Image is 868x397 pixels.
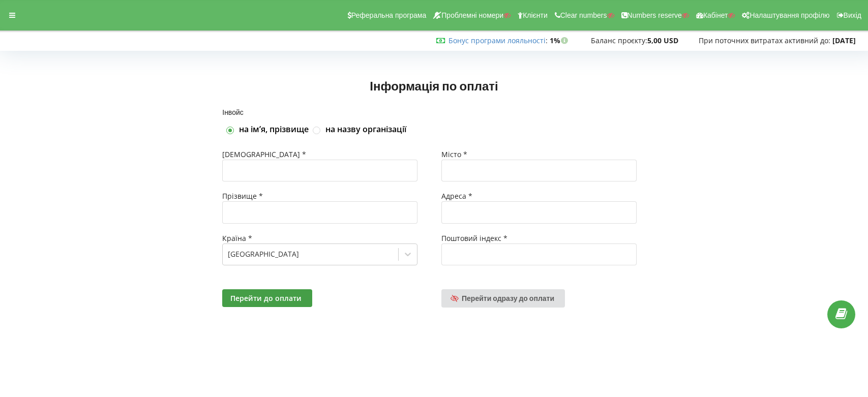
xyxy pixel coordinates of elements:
label: на імʼя, прізвище [239,124,309,135]
span: Прізвище * [222,191,263,201]
span: Інвойс [222,108,244,116]
span: : [448,36,548,45]
span: Клієнти [523,11,548,19]
span: Країна * [222,233,252,243]
strong: 5,00 USD [647,36,678,45]
button: Перейти до оплати [222,289,312,307]
span: Clear numbers [560,11,607,19]
strong: 1% [550,36,571,45]
span: Кабінет [703,11,728,19]
span: Баланс проєкту: [591,36,647,45]
span: Проблемні номери [441,11,503,19]
span: Перейти одразу до оплати [462,294,554,302]
span: При поточних витратах активний до: [699,36,830,45]
span: Вихід [844,11,861,19]
span: Місто * [441,149,467,159]
span: Поштовий індекс * [441,233,507,243]
span: Numbers reserve [627,11,682,19]
a: Бонус програми лояльності [448,36,546,45]
label: на назву організації [325,124,406,135]
span: Адреса * [441,191,472,201]
span: Інформація по оплаті [370,78,498,93]
span: Реферальна програма [351,11,427,19]
span: [DEMOGRAPHIC_DATA] * [222,149,306,159]
strong: [DATE] [832,36,856,45]
a: Перейти одразу до оплати [441,289,565,308]
span: Перейти до оплати [230,293,302,303]
span: Налаштування профілю [750,11,829,19]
